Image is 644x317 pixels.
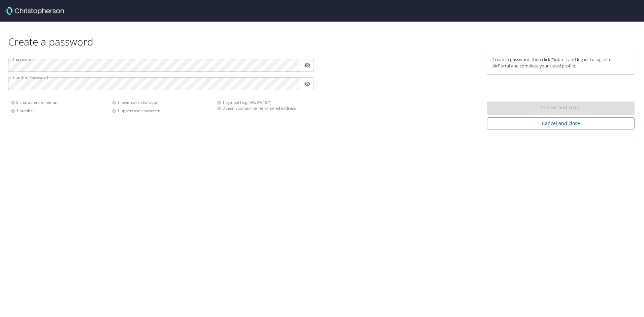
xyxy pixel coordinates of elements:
[5,7,64,15] img: Christopherson_logo_rev.png
[217,105,310,111] div: Doesn't contain name or email address
[302,79,313,89] button: toggle password visibility
[11,108,112,114] div: 1 number
[217,99,310,105] div: 1 symbol (e.g. !@#$%^&*)
[487,117,635,130] button: Cancel and close
[112,108,213,114] div: 1 uppercase character
[492,56,629,69] p: Create a password, then click “Submit and log in” to log in to AirPortal and complete your travel...
[302,60,313,70] button: toggle password visibility
[8,22,636,48] div: Create a password
[112,99,213,105] div: 1 lowercase character
[492,119,629,128] span: Cancel and close
[11,99,112,105] div: 8 characters minimum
